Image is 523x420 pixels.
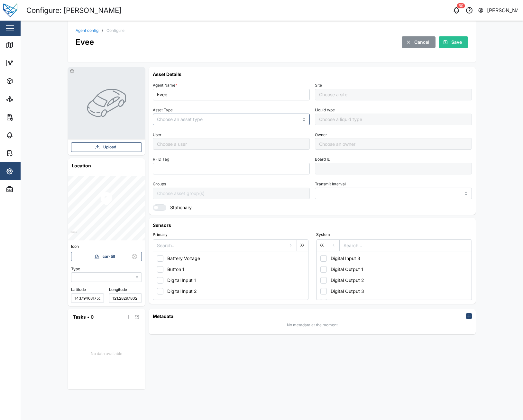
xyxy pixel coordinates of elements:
a: Mapbox logo [70,231,77,238]
button: Remove Icon [130,252,139,261]
div: Map marker [99,191,114,208]
input: Search... [153,240,285,251]
label: Longitude [109,287,127,293]
label: Agent Name [153,83,177,88]
input: Choose an asset type [153,114,310,125]
div: Map [17,42,31,49]
div: / [102,28,103,33]
label: Board ID [315,157,331,162]
div: Sites [17,96,32,103]
canvas: Map [68,176,145,240]
div: Assets [17,78,37,85]
button: Digital Input 3 [318,253,469,264]
div: Tasks • 0 [73,313,94,321]
button: Cancel [402,36,436,48]
span: Save [451,37,462,48]
button: car-tilt [71,252,142,261]
div: No metadata at the moment [287,322,338,328]
label: Groups [153,182,166,186]
div: Tasks [17,150,34,157]
label: Asset Type [153,108,173,112]
h6: Sensors [153,222,472,229]
label: Type [71,266,80,272]
input: Search... [340,240,472,251]
div: Primary [153,232,308,238]
button: Upload [71,142,142,152]
div: Dashboard [17,60,46,67]
div: Configure: [PERSON_NAME] [26,5,122,16]
button: Digital Output 2 [318,275,469,286]
label: Liquid type [315,108,335,112]
div: System [316,232,472,238]
button: Battery Voltage [155,253,305,264]
div: Icon [71,244,142,250]
div: Configure [106,29,124,33]
label: User [153,133,161,137]
label: Latitude [71,287,86,293]
span: car-tilt [103,252,115,261]
span: Cancel [414,37,429,48]
h6: Location [68,158,145,173]
button: Digital Input 1 [155,275,305,286]
button: Engine Battery voltage [318,297,469,308]
div: Evee [76,36,94,48]
div: Admin [17,186,36,193]
label: Site [315,83,322,88]
img: Main Logo [3,3,17,17]
label: Stationary [166,204,192,211]
img: VEHICLE photo [86,82,127,124]
button: Digital Input 2 [155,286,305,297]
div: Reports [17,114,39,121]
div: Settings [17,168,40,175]
h6: Metadata [153,313,173,320]
button: Digital Output 1 [318,264,469,275]
label: RFID Tag [153,157,169,162]
div: Alarms [17,132,37,139]
div: 50 [457,3,465,8]
label: Owner [315,133,327,137]
div: [PERSON_NAME] [487,6,518,14]
button: Digital Output 3 [318,286,469,297]
span: Upload [103,143,116,152]
button: [PERSON_NAME] [478,6,518,15]
a: Agent config [76,29,98,33]
label: Transmit Interval [315,182,346,186]
button: Button 1 [155,264,305,275]
button: Save [439,36,468,48]
div: No data available [68,351,145,357]
h6: Asset Details [153,71,472,78]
